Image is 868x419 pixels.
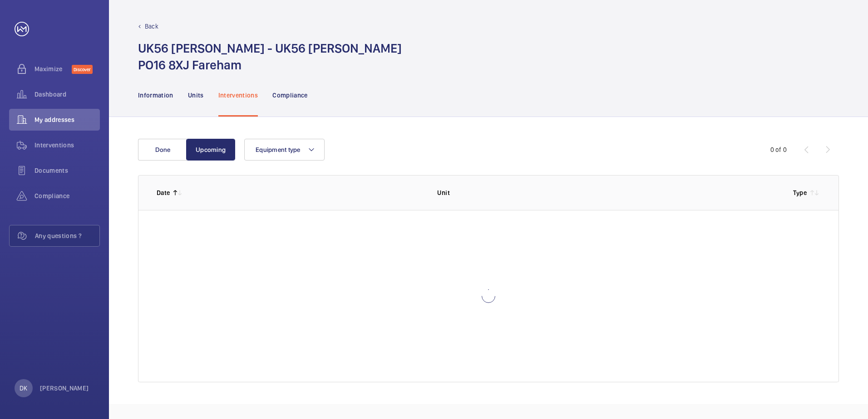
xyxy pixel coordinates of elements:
h1: UK56 [PERSON_NAME] - UK56 [PERSON_NAME] PO16 8XJ Fareham [138,40,402,73]
span: Equipment type [256,146,301,153]
p: Type [793,188,807,197]
p: Interventions [218,91,258,100]
button: Equipment type [244,139,325,161]
button: Done [138,139,187,161]
p: Date [157,188,170,197]
p: DK [20,384,27,393]
span: My addresses [35,115,100,124]
span: Dashboard [35,90,100,99]
p: [PERSON_NAME] [40,384,89,393]
p: Information [138,91,173,100]
span: Documents [35,166,100,175]
span: Any questions ? [35,231,99,240]
div: 0 of 0 [770,145,787,154]
button: Upcoming [186,139,235,161]
span: Maximize [35,64,72,73]
span: Compliance [35,191,100,200]
span: Interventions [35,141,100,150]
p: Unit [437,188,778,197]
span: Discover [72,65,93,74]
p: Back [145,22,158,31]
p: Compliance [272,91,308,100]
p: Units [188,91,204,100]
